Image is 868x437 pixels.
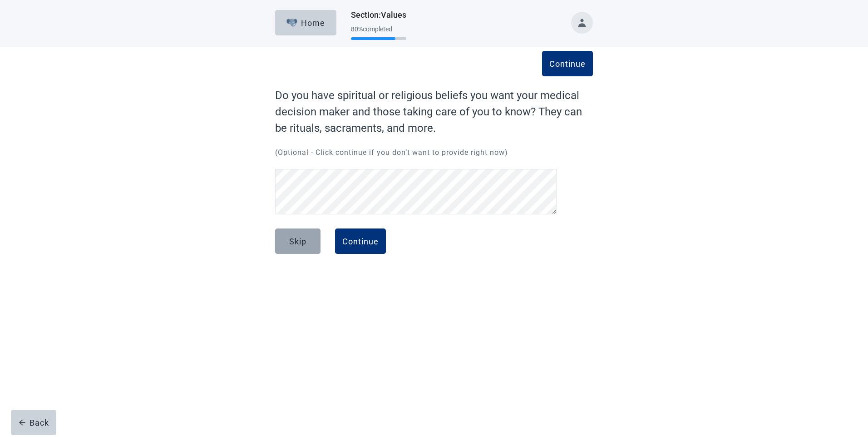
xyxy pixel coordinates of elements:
span: arrow-left [19,419,26,426]
button: arrow-leftBack [11,410,56,435]
div: Continue [549,59,586,68]
button: Continue [542,51,593,76]
div: Skip [289,237,306,246]
div: Continue [342,237,379,246]
button: ElephantHome [275,10,336,35]
button: Toggle account menu [571,12,593,34]
div: Back [19,418,49,427]
h1: Section : Values [351,9,406,21]
img: Elephant [286,19,298,27]
button: Skip [275,228,321,254]
p: (Optional - Click continue if you don’t want to provide right now) [275,147,593,158]
div: 80 % completed [351,25,406,33]
label: Do you have spiritual or religious beliefs you want your medical decision maker and those taking ... [275,87,593,136]
button: Continue [335,228,386,254]
div: Home [286,18,325,27]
